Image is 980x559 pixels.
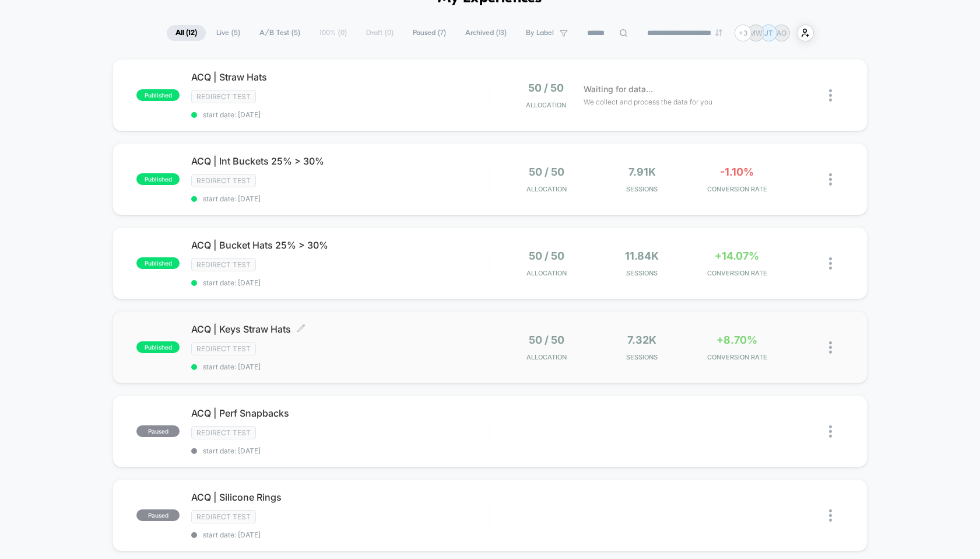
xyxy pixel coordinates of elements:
[627,334,656,346] span: 7.32k
[191,510,256,523] span: Redirect Test
[526,353,567,361] span: Allocation
[584,83,653,96] span: Waiting for data...
[191,426,256,439] span: Redirect Test
[191,530,489,539] span: start date: [DATE]
[749,29,763,37] p: MW
[191,491,489,503] span: ACQ | Silicone Rings
[829,425,832,438] img: close
[191,446,489,455] span: start date: [DATE]
[829,509,832,522] img: close
[191,407,489,419] span: ACQ | Perf Snapbacks
[191,323,489,335] span: ACQ | Keys Straw Hats
[191,110,489,119] span: start date: [DATE]
[529,334,564,346] span: 50 / 50
[191,174,256,187] span: Redirect Test
[526,101,566,109] span: Allocation
[191,239,489,251] span: ACQ | Bucket Hats 25% > 30%
[693,185,782,193] span: CONVERSION RATE
[136,509,180,521] span: paused
[597,353,686,361] span: Sessions
[597,269,686,277] span: Sessions
[136,341,180,353] span: published
[529,166,564,178] span: 50 / 50
[777,29,786,37] p: AO
[528,82,564,94] span: 50 / 50
[136,173,180,185] span: published
[693,353,782,361] span: CONVERSION RATE
[456,25,515,41] span: Archived ( 13 )
[715,29,722,36] img: end
[597,185,686,193] span: Sessions
[191,90,256,103] span: Redirect Test
[191,278,489,287] span: start date: [DATE]
[191,362,489,371] span: start date: [DATE]
[191,194,489,203] span: start date: [DATE]
[584,96,712,107] span: We collect and process the data for you
[191,71,489,83] span: ACQ | Straw Hats
[251,25,309,41] span: A/B Test ( 5 )
[715,250,759,262] span: +14.07%
[167,25,206,41] span: All ( 12 )
[628,166,656,178] span: 7.91k
[526,29,554,37] span: By Label
[720,166,754,178] span: -1.10%
[404,25,455,41] span: Paused ( 7 )
[693,269,782,277] span: CONVERSION RATE
[529,250,564,262] span: 50 / 50
[829,173,832,186] img: close
[829,341,832,354] img: close
[735,25,751,41] div: + 3
[526,185,567,193] span: Allocation
[191,342,256,355] span: Redirect Test
[136,257,180,269] span: published
[764,29,773,37] p: JT
[191,155,489,167] span: ACQ | Int Buckets 25% > 30%
[625,250,659,262] span: 11.84k
[526,269,567,277] span: Allocation
[136,425,180,437] span: paused
[208,25,249,41] span: Live ( 5 )
[191,258,256,271] span: Redirect Test
[136,89,180,101] span: published
[716,334,757,346] span: +8.70%
[829,257,832,270] img: close
[829,89,832,102] img: close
